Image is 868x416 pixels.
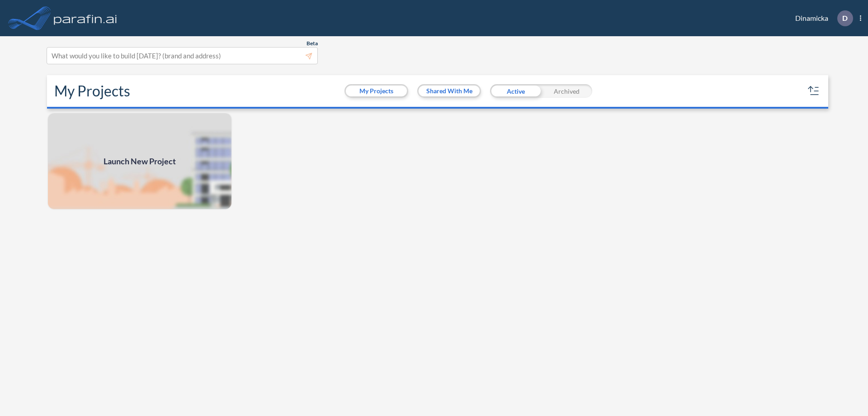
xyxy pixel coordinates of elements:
[782,10,861,26] div: Dinamicka
[47,112,232,210] img: add
[541,84,592,98] div: Archived
[307,40,318,47] span: Beta
[419,86,480,96] button: Shared With Me
[842,14,848,22] p: D
[104,155,176,167] span: Launch New Project
[807,84,821,98] button: sort
[346,86,407,96] button: My Projects
[52,9,119,27] img: logo
[47,112,232,210] a: Launch New Project
[490,84,541,98] div: Active
[54,82,130,100] h2: My Projects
